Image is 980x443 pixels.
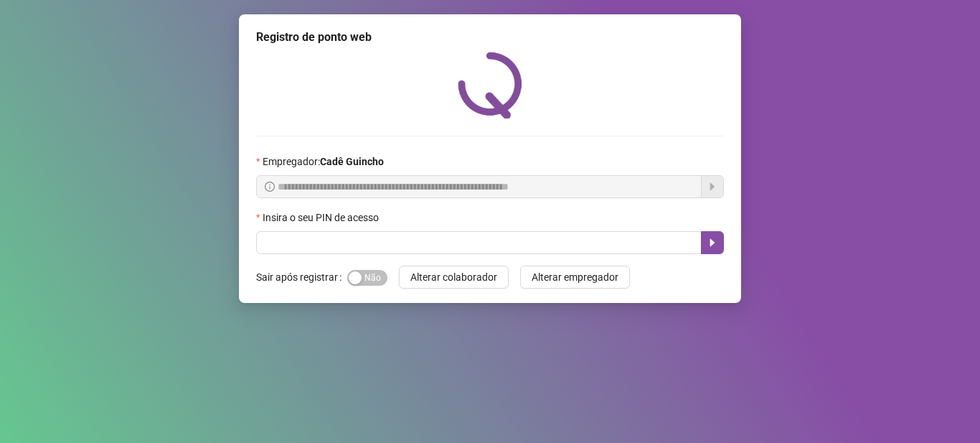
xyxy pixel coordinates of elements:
[256,266,347,289] label: Sair após registrar
[532,269,618,285] span: Alterar empregador
[265,182,275,192] span: info-circle
[399,266,509,289] button: Alterar colaborador
[263,154,384,169] span: Empregador :
[320,156,384,167] strong: Cadê Guincho
[520,266,630,289] button: Alterar empregador
[256,210,388,225] label: Insira o seu PIN de acesso
[256,29,724,46] div: Registro de ponto web
[707,237,718,248] span: caret-right
[410,269,497,285] span: Alterar colaborador
[458,52,522,118] img: QRPoint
